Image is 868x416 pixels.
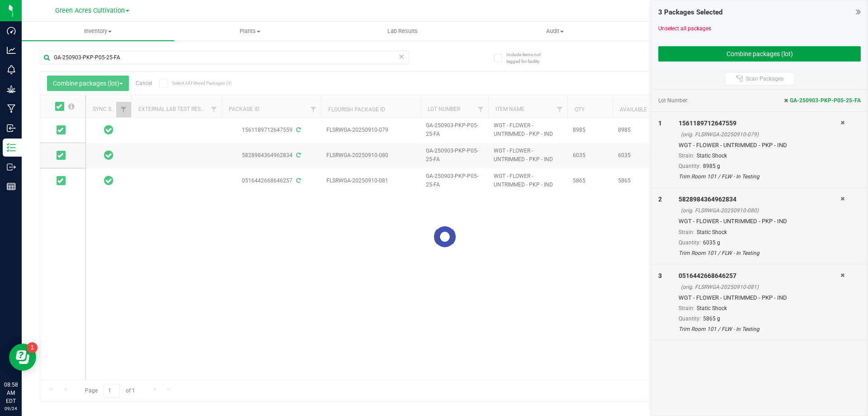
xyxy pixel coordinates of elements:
span: Audit [479,27,631,35]
inline-svg: Outbound [7,163,16,172]
span: Quantity: [679,163,701,169]
div: WGT - FLOWER - UNTRIMMED - PKP - IND [679,217,840,226]
span: Clear [398,51,405,62]
iframe: Resource center [9,344,36,371]
span: 2 [658,196,662,203]
inline-svg: Reports [7,182,16,191]
span: Strain: [679,305,694,311]
span: Quantity: [679,316,701,322]
span: Plants [175,27,326,35]
div: WGT - FLOWER - UNTRIMMED - PKP - IND [679,141,840,150]
inline-svg: Inbound [7,124,16,133]
span: Static Shock [697,305,727,311]
span: 1 [658,120,662,127]
div: 0516442668646257 [679,271,840,281]
inline-svg: Monitoring [7,65,16,74]
a: Unselect all packages [658,25,711,32]
div: Trim Room 101 / FLW - In Testing [679,249,840,257]
div: Trim Room 101 / FLW - In Testing [679,325,840,333]
span: Lot Number: [658,96,689,105]
input: Search Package ID, Item Name, SKU, Lot or Part Number... [40,51,409,64]
a: Inventory [22,22,174,41]
div: Trim Room 101 / FLW - In Testing [679,172,840,181]
span: Strain: [679,153,694,159]
span: Include items not tagged for facility [506,51,552,65]
span: 8985 g [703,163,720,169]
div: 5828984364962834 [679,195,840,204]
span: Lab Results [375,27,430,35]
a: Lab Results [326,22,479,41]
p: 09/24 [4,405,18,412]
inline-svg: Manufacturing [7,104,16,113]
span: Green Acres Cultivation [55,7,125,14]
button: Scan Packages [725,72,795,86]
span: Static Shock [697,153,727,159]
a: Inventory Counts [631,22,783,41]
div: (orig. FLSRWGA-20250910-080) [681,206,840,215]
span: Inventory [22,27,174,35]
inline-svg: Dashboard [7,26,16,35]
div: (orig. FLSRWGA-20250910-081) [681,283,840,291]
p: 08:58 AM EDT [4,381,18,405]
button: Combine packages (lot) [658,46,861,62]
inline-svg: Grow [7,85,16,94]
span: Scan Packages [746,75,783,82]
span: Strain: [679,229,694,235]
a: Audit [479,22,631,41]
a: Plants [174,22,326,41]
inline-svg: Inventory [7,143,16,152]
div: (orig. FLSRWGA-20250910-079) [681,130,840,139]
span: 3 [658,272,662,279]
div: 1561189712647559 [679,119,840,128]
span: 6035 g [703,239,720,246]
div: WGT - FLOWER - UNTRIMMED - PKP - IND [679,293,840,302]
inline-svg: Analytics [7,46,16,55]
iframe: Resource center unread badge [27,342,38,353]
span: GA-250903-PKP-P05-25-FA [784,96,861,105]
span: Quantity: [679,239,701,246]
span: 5865 g [703,316,720,322]
span: Static Shock [697,229,727,235]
